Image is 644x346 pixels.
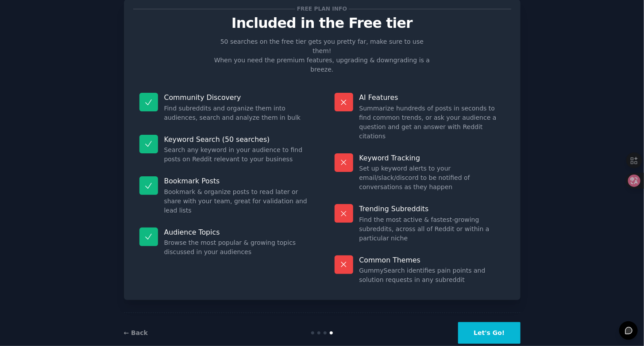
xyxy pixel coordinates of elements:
[359,215,505,243] dd: Find the most active & fastest-growing subreddits, across all of Reddit or within a particular niche
[359,204,505,213] p: Trending Subreddits
[458,322,520,344] button: Let's Go!
[164,135,310,144] p: Keyword Search (50 searches)
[295,4,348,14] span: Free plan info
[164,238,310,257] dd: Browse the most popular & growing topics discussed in your audiences
[164,228,310,237] p: Audience Topics
[359,93,505,102] p: AI Features
[164,176,310,186] p: Bookmark Posts
[359,266,505,285] dd: GummySearch identifies pain points and solution requests in any subreddit
[359,164,505,192] dd: Set up keyword alerts to your email/slack/discord to be notified of conversations as they happen
[124,329,148,336] a: ← Back
[164,145,310,164] dd: Search any keyword in your audience to find posts on Reddit relevant to your business
[359,255,505,265] p: Common Themes
[133,15,511,31] p: Included in the Free tier
[359,104,505,141] dd: Summarize hundreds of posts in seconds to find common trends, or ask your audience a question and...
[359,153,505,163] p: Keyword Tracking
[164,104,310,122] dd: Find subreddits and organize them into audiences, search and analyze them in bulk
[164,93,310,102] p: Community Discovery
[211,37,434,74] p: 50 searches on the free tier gets you pretty far, make sure to use them! When you need the premiu...
[164,187,310,215] dd: Bookmark & organize posts to read later or share with your team, great for validation and lead lists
